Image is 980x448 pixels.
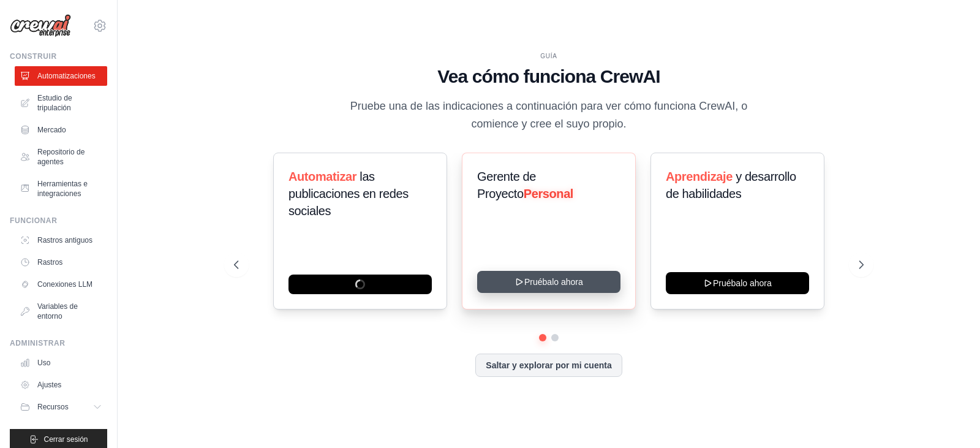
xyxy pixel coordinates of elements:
[713,278,772,288] font: Pruébalo ahora
[477,271,620,293] button: Pruébalo ahora
[15,88,107,118] a: Estudio de tripulación
[43,435,88,444] font: Cerrar sesión
[37,359,50,367] font: Uso
[475,354,622,377] button: Saltar y explorar por mi cuenta
[37,126,66,134] font: Mercado
[10,216,57,225] font: Funcionar
[288,170,409,218] font: las publicaciones en redes sociales
[437,66,660,86] font: Vea cómo funciona CrewAI
[477,170,536,200] font: Gerente de Proyecto
[37,148,85,166] font: Repositorio de agentes
[37,94,72,112] font: Estudio de tripulación
[666,170,796,200] font: y desarrollo de habilidades
[15,230,107,250] a: Rastros antiguos
[350,100,747,130] font: Pruebe una de las indicaciones a continuación para ver cómo funciona CrewAI, o comience y cree el...
[540,53,557,59] font: GUÍA
[15,142,107,172] a: Repositorio de agentes
[15,297,107,326] a: Variables de entorno
[15,275,107,294] a: Conexiones LLM
[37,381,61,389] font: Ajustes
[15,353,107,373] a: Uso
[37,258,62,267] font: Rastros
[15,66,107,86] a: Automatizaciones
[37,302,78,321] font: Variables de entorno
[919,389,980,448] iframe: Widget de chat
[10,14,71,37] img: Logo
[288,170,356,183] font: Automatizar
[10,339,66,347] font: Administrar
[15,174,107,203] a: Herramientas e integraciones
[37,280,92,289] font: Conexiones LLM
[37,236,92,245] font: Rastros antiguos
[666,272,809,294] button: Pruébalo ahora
[524,187,573,200] font: Personal
[37,403,69,411] font: Recursos
[37,180,88,198] font: Herramientas e integraciones
[486,360,611,370] font: Saltar y explorar por mi cuenta
[15,397,107,417] button: Recursos
[15,375,107,395] a: Ajustes
[15,252,107,272] a: Rastros
[666,170,733,183] font: Aprendizaje
[10,52,57,61] font: Construir
[37,72,96,80] font: Automatizaciones
[15,120,107,140] a: Mercado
